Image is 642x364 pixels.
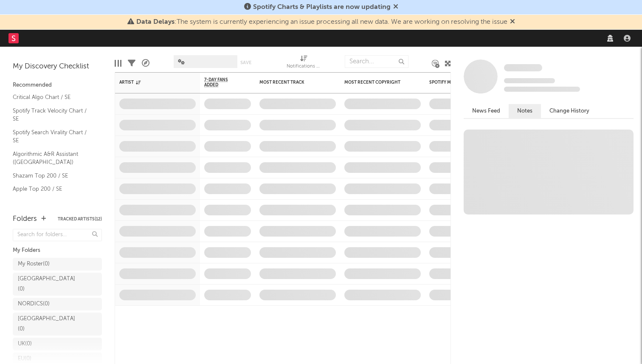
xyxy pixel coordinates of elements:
[13,184,93,194] a: Apple Top 200 / SE
[115,51,121,76] div: Edit Columns
[13,93,93,102] a: Critical Algo Chart / SE
[504,87,580,92] span: 0 fans last week
[128,51,135,76] div: Filters
[259,80,323,85] div: Most Recent Track
[13,229,102,241] input: Search for folders...
[13,245,102,256] div: My Folders
[510,19,515,25] span: Dismiss
[287,51,321,76] div: Notifications (Artist)
[253,4,391,11] span: Spotify Charts & Playlists are now updating
[504,78,555,83] span: Tracking Since: [DATE]
[204,77,238,87] span: 7-Day Fans Added
[18,259,50,269] div: My Roster ( 0 )
[18,339,32,349] div: UK ( 0 )
[13,198,93,207] a: Recommended For You
[13,106,93,124] a: Spotify Track Velocity Chart / SE
[18,314,78,334] div: [GEOGRAPHIC_DATA] ( 0 )
[13,313,102,336] a: [GEOGRAPHIC_DATA](0)
[13,128,93,145] a: Spotify Search Virality Chart / SE
[240,60,251,65] button: Save
[504,64,542,71] span: Some Artist
[464,104,509,118] button: News Feed
[136,19,175,25] span: Data Delays
[18,354,31,364] div: EU ( 0 )
[18,274,78,294] div: [GEOGRAPHIC_DATA] ( 0 )
[18,299,50,309] div: NORDICS ( 0 )
[13,171,93,181] a: Shazam Top 200 / SE
[429,80,493,85] div: Spotify Monthly Listeners
[13,150,93,167] a: Algorithmic A&R Assistant ([GEOGRAPHIC_DATA])
[509,104,541,118] button: Notes
[13,258,102,271] a: My Roster(0)
[287,62,321,72] div: Notifications (Artist)
[119,80,183,85] div: Artist
[345,55,408,68] input: Search...
[504,64,542,72] a: Some Artist
[393,4,398,11] span: Dismiss
[13,273,102,296] a: [GEOGRAPHIC_DATA](0)
[13,214,37,224] div: Folders
[58,217,102,221] button: Tracked Artists(12)
[142,51,149,76] div: A&R Pipeline
[13,80,102,90] div: Recommended
[344,80,408,85] div: Most Recent Copyright
[13,62,102,72] div: My Discovery Checklist
[13,298,102,310] a: NORDICS(0)
[13,338,102,350] a: UK(0)
[541,104,598,118] button: Change History
[136,19,507,25] span: : The system is currently experiencing an issue processing all new data. We are working on resolv...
